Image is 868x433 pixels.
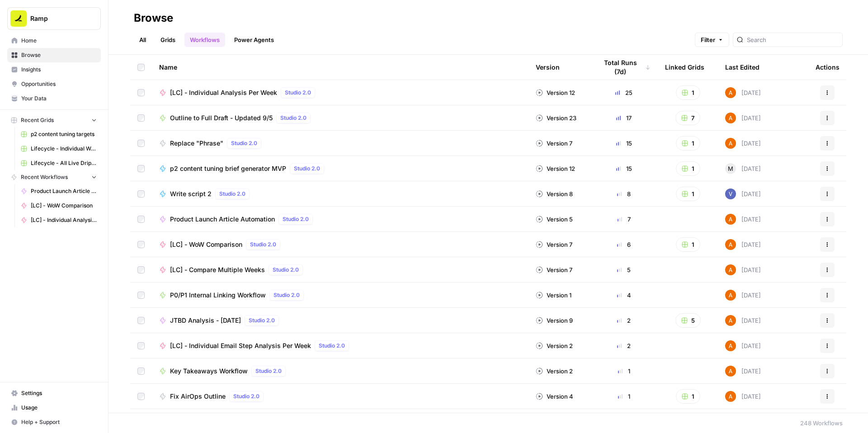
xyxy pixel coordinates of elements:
[7,7,101,30] button: Workspace: Ramp
[7,113,101,127] button: Recent Grids
[17,141,101,156] a: Lifecycle - Individual Weekly Analysis
[273,266,299,274] span: Studio 2.0
[21,80,97,88] span: Opportunities
[597,88,651,97] div: 25
[676,187,700,201] button: 1
[31,202,97,210] span: [LC] - WoW Comparison
[7,48,101,62] a: Browse
[170,341,311,350] span: [LC] - Individual Email Step Analysis Per Week
[159,214,521,225] a: Product Launch Article AutomationStudio 2.0
[597,113,651,122] div: 17
[597,189,651,198] div: 8
[170,367,248,376] span: Key Takeaways Workflow
[536,367,573,376] div: Version 2
[31,187,97,195] span: Product Launch Article Automation - Dupe
[21,94,97,103] span: Your Data
[536,215,573,224] div: Version 5
[159,113,521,123] a: Outline to Full Draft - Updated 9/5Studio 2.0
[725,315,736,326] img: i32oznjerd8hxcycc1k00ct90jt3
[676,237,700,252] button: 1
[816,55,840,80] div: Actions
[597,341,651,350] div: 2
[17,127,101,141] a: p2 content tuning targets
[536,316,573,325] div: Version 9
[676,161,700,176] button: 1
[155,33,181,47] a: Grids
[597,316,651,325] div: 2
[21,389,97,397] span: Settings
[725,239,761,250] div: [DATE]
[725,340,761,351] div: [DATE]
[170,88,277,97] span: [LC] - Individual Analysis Per Week
[170,215,275,224] span: Product Launch Article Automation
[725,87,761,98] div: [DATE]
[31,216,97,224] span: [LC] - Individual Analysis Per Week
[676,85,700,100] button: 1
[283,215,309,223] span: Studio 2.0
[231,139,257,147] span: Studio 2.0
[597,240,651,249] div: 6
[725,163,761,174] div: [DATE]
[597,367,651,376] div: 1
[255,367,282,375] span: Studio 2.0
[7,91,101,106] a: Your Data
[728,164,733,173] span: M
[30,14,85,23] span: Ramp
[285,89,311,97] span: Studio 2.0
[725,290,761,301] div: [DATE]
[597,392,651,401] div: 1
[219,190,245,198] span: Studio 2.0
[280,114,307,122] span: Studio 2.0
[725,188,736,199] img: 2tijbeq1l253n59yk5qyo2htxvbk
[725,214,736,225] img: i32oznjerd8hxcycc1k00ct90jt3
[233,392,259,400] span: Studio 2.0
[597,55,651,80] div: Total Runs (7d)
[170,189,212,198] span: Write script 2
[725,366,761,377] div: [DATE]
[725,113,736,123] img: i32oznjerd8hxcycc1k00ct90jt3
[7,33,101,48] a: Home
[10,10,27,27] img: Ramp Logo
[536,291,571,300] div: Version 1
[21,37,97,45] span: Home
[597,164,651,173] div: 15
[536,55,560,80] div: Version
[536,240,572,249] div: Version 7
[21,116,54,124] span: Recent Grids
[675,313,701,328] button: 5
[170,139,223,148] span: Replace "Phrase"
[676,389,700,404] button: 1
[159,391,521,402] a: Fix AirOps OutlineStudio 2.0
[21,51,97,59] span: Browse
[274,291,300,299] span: Studio 2.0
[7,386,101,400] a: Settings
[159,264,521,275] a: [LC] - Compare Multiple WeeksStudio 2.0
[725,113,761,123] div: [DATE]
[665,55,704,80] div: Linked Grids
[676,136,700,151] button: 1
[725,264,761,275] div: [DATE]
[597,291,651,300] div: 4
[695,33,729,47] button: Filter
[159,138,521,149] a: Replace "Phrase"Studio 2.0
[725,138,761,149] div: [DATE]
[229,33,279,47] a: Power Agents
[725,391,761,402] div: [DATE]
[184,33,225,47] a: Workflows
[597,215,651,224] div: 7
[170,113,273,122] span: Outline to Full Draft - Updated 9/5
[725,138,736,149] img: i32oznjerd8hxcycc1k00ct90jt3
[170,291,266,300] span: P0/P1 Internal Linking Workflow
[597,139,651,148] div: 15
[725,391,736,402] img: i32oznjerd8hxcycc1k00ct90jt3
[725,188,761,199] div: [DATE]
[159,340,521,351] a: [LC] - Individual Email Step Analysis Per WeekStudio 2.0
[7,62,101,77] a: Insights
[536,392,573,401] div: Version 4
[319,342,345,350] span: Studio 2.0
[701,35,715,44] span: Filter
[800,419,843,428] div: 248 Workflows
[597,265,651,274] div: 5
[159,55,521,80] div: Name
[159,239,521,250] a: [LC] - WoW ComparisonStudio 2.0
